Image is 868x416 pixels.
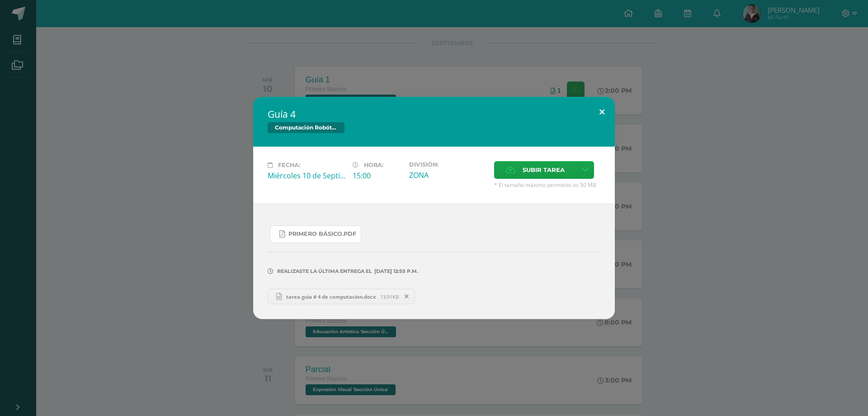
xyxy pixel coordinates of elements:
a: PRIMERO básico.pdf [270,225,361,243]
span: tarea guia # 4 de computacion.docx [282,293,380,300]
span: Subir tarea [523,162,565,178]
span: Realizaste la última entrega el [277,268,372,274]
span: Computación Robótica [268,122,344,133]
label: División: [409,161,487,168]
h2: Guía 4 [268,108,600,120]
span: Fecha: [278,162,300,168]
div: 15:00 [353,171,402,181]
span: * El tamaño máximo permitido es 50 MB [494,181,600,189]
span: Hora: [364,162,383,168]
div: Miércoles 10 de Septiembre [268,171,345,181]
div: ZONA [409,170,487,180]
a: tarea guia # 4 de computacion.docx 13.91KB [268,289,415,304]
span: Remover entrega [399,292,415,301]
span: PRIMERO básico.pdf [288,230,356,238]
button: Close (Esc) [589,97,615,128]
span: 13.91KB [380,293,399,300]
span: [DATE] 12:55 p.m. [372,271,418,272]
